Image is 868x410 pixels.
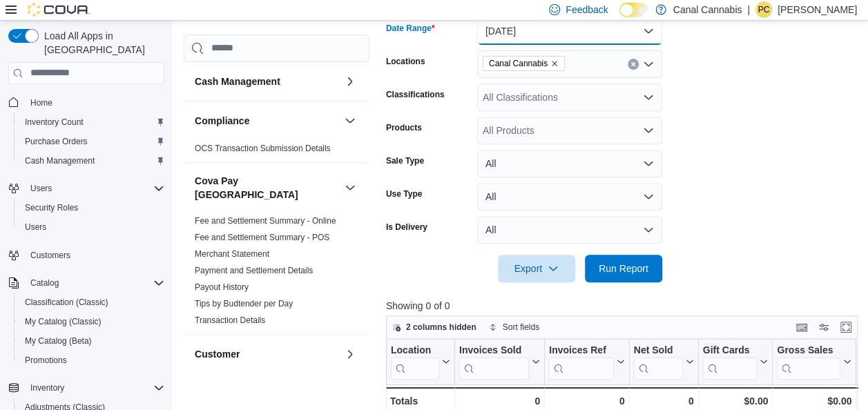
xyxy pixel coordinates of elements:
[25,380,70,396] button: Inventory
[25,275,64,291] button: Catalog
[777,344,840,357] div: Gross Sales
[747,1,750,18] p: |
[25,247,76,264] a: Customers
[195,347,339,361] button: Customer
[550,59,559,68] button: Remove Canal Cannabis from selection in this group
[386,56,425,67] label: Locations
[195,114,249,128] h3: Compliance
[195,143,331,154] span: OCS Transaction Submission Details
[342,179,358,196] button: Cova Pay [GEOGRAPHIC_DATA]
[619,3,648,17] input: Dark Mode
[391,344,450,379] button: Location
[342,346,358,362] button: Customer
[838,319,854,335] button: Enter fullscreen
[777,393,851,409] div: $0.00
[477,150,662,177] button: All
[14,351,170,370] button: Promotions
[195,174,339,202] h3: Cova Pay [GEOGRAPHIC_DATA]
[195,144,331,153] a: OCS Transaction Submission Details
[3,378,170,398] button: Inventory
[184,140,369,162] div: Compliance
[39,29,164,57] span: Load All Apps in [GEOGRAPHIC_DATA]
[702,393,768,409] div: $0.00
[816,319,832,335] button: Display options
[549,344,613,379] div: Invoices Ref
[25,355,67,366] span: Promotions
[3,179,170,198] button: Users
[702,344,768,379] button: Gift Cards
[585,255,662,282] button: Run Report
[14,217,170,237] button: Users
[503,322,539,333] span: Sort fields
[778,1,857,18] p: [PERSON_NAME]
[633,344,682,357] div: Net Sold
[391,344,439,357] div: Location
[702,344,757,357] div: Gift Cards
[25,222,46,233] span: Users
[673,1,742,18] p: Canal Cannabis
[195,232,329,243] span: Fee and Settlement Summary - POS
[3,92,170,113] button: Home
[25,136,88,147] span: Purchase Orders
[489,57,548,70] span: Canal Cannabis
[755,1,772,18] div: Patrick Ciantar
[14,331,170,351] button: My Catalog (Beta)
[386,188,422,199] label: Use Type
[195,298,293,309] span: Tips by Budtender per Day
[777,344,851,379] button: Gross Sales
[14,293,170,312] button: Classification (Classic)
[195,347,240,361] h3: Customer
[25,180,57,197] button: Users
[19,352,73,369] a: Promotions
[25,202,78,213] span: Security Roles
[30,277,59,289] span: Catalog
[459,344,529,379] div: Invoices Sold
[19,294,114,311] a: Classification (Classic)
[19,219,52,235] a: Users
[549,344,624,379] button: Invoices Ref
[19,219,164,235] span: Users
[25,316,102,327] span: My Catalog (Classic)
[25,335,92,346] span: My Catalog (Beta)
[633,344,682,379] div: Net Sold
[25,275,164,291] span: Catalog
[30,382,64,393] span: Inventory
[19,114,164,130] span: Inventory Count
[19,313,107,330] a: My Catalog (Classic)
[195,249,269,259] a: Merchant Statement
[566,3,608,17] span: Feedback
[19,153,164,169] span: Cash Management
[19,199,164,216] span: Security Roles
[25,94,164,111] span: Home
[14,151,170,170] button: Cash Management
[758,1,770,18] span: PC
[25,246,164,264] span: Customers
[386,23,435,34] label: Date Range
[195,248,269,260] span: Merchant Statement
[506,255,567,282] span: Export
[498,255,575,282] button: Export
[195,114,339,128] button: Compliance
[386,122,422,133] label: Products
[28,3,90,17] img: Cova
[549,393,624,409] div: 0
[619,17,620,18] span: Dark Mode
[633,344,693,379] button: Net Sold
[3,245,170,265] button: Customers
[483,56,565,71] span: Canal Cannabis
[14,312,170,331] button: My Catalog (Classic)
[643,92,654,103] button: Open list of options
[19,352,164,369] span: Promotions
[195,315,265,325] a: Transaction Details
[195,216,336,226] a: Fee and Settlement Summary - Online
[386,299,862,313] p: Showing 0 of 0
[391,344,439,379] div: Location
[19,133,93,150] a: Purchase Orders
[14,198,170,217] button: Security Roles
[459,344,540,379] button: Invoices Sold
[30,183,52,194] span: Users
[25,380,164,396] span: Inventory
[195,215,336,226] span: Fee and Settlement Summary - Online
[342,73,358,90] button: Cash Management
[14,113,170,132] button: Inventory Count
